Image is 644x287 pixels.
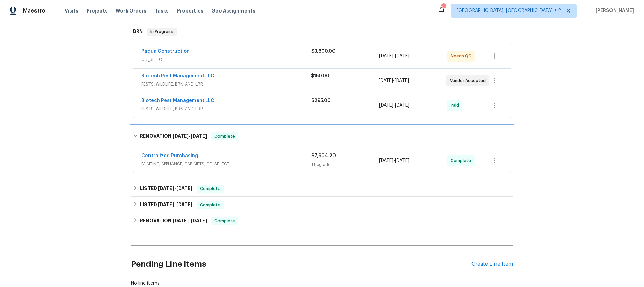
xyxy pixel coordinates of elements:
a: Biotech Pest Management LLC [141,98,214,103]
span: Maestro [23,7,45,14]
span: Work Orders [116,7,146,14]
div: 23 [441,4,446,11]
h6: BRN [133,28,143,36]
span: [GEOGRAPHIC_DATA], [GEOGRAPHIC_DATA] + 2 [457,7,561,14]
span: $295.00 [311,98,331,103]
span: [PERSON_NAME] [593,7,634,14]
span: [DATE] [379,78,393,83]
h6: LISTED [140,185,192,193]
div: LISTED [DATE]-[DATE]Complete [131,181,513,197]
span: [DATE] [379,158,393,163]
span: Paid [451,102,462,109]
span: [DATE] [379,54,393,58]
span: Properties [177,7,203,14]
span: Vendor Accepted [450,77,488,84]
h6: LISTED [140,201,192,209]
span: Complete [197,185,223,192]
span: Visits [65,7,78,14]
span: In Progress [147,28,176,35]
span: [DATE] [176,186,192,191]
h6: RENOVATION [140,217,207,225]
span: [DATE] [191,218,207,223]
div: Create Line Item [471,261,513,267]
span: [DATE] [158,202,174,207]
span: $7,904.20 [311,153,336,158]
span: [DATE] [395,78,409,83]
div: RENOVATION [DATE]-[DATE]Complete [131,213,513,229]
div: RENOVATION [DATE]-[DATE]Complete [131,125,513,147]
span: Complete [212,133,238,140]
span: [DATE] [379,103,393,108]
span: Projects [87,7,108,14]
span: [DATE] [172,134,189,138]
span: [DATE] [395,158,409,163]
span: [DATE] [191,134,207,138]
span: - [379,53,409,59]
span: Needs QC [451,53,474,59]
div: LISTED [DATE]-[DATE]Complete [131,197,513,213]
span: - [379,77,409,84]
a: Centralized Purchasing [141,153,198,158]
div: 1 Upgrade [311,161,379,168]
span: - [379,157,409,164]
span: PAINTING, APPLIANCE, CABINETS, OD_SELECT [141,161,311,167]
span: [DATE] [172,218,189,223]
span: - [158,186,192,191]
h6: RENOVATION [140,132,207,140]
a: Biotech Pest Management LLC [141,74,214,78]
span: PESTS, WILDLIFE, BRN_AND_LRR [141,105,311,112]
h2: Pending Line Items [131,248,471,280]
span: Complete [197,201,223,208]
div: BRN In Progress [131,21,513,43]
a: Padua Construction [141,49,190,54]
span: [DATE] [158,186,174,191]
span: PESTS, WILDLIFE, BRN_AND_LRR [141,81,311,88]
span: Geo Assignments [211,7,255,14]
span: Complete [212,218,238,224]
span: - [158,202,192,207]
span: OD_SELECT [141,56,311,63]
span: [DATE] [176,202,192,207]
span: [DATE] [395,54,409,58]
span: $3,800.00 [311,49,336,54]
span: $150.00 [311,74,329,78]
span: Tasks [155,8,169,13]
span: - [172,218,207,223]
span: Complete [451,157,474,164]
span: - [379,102,409,109]
div: No line items. [131,280,513,287]
span: [DATE] [395,103,409,108]
span: - [172,134,207,138]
